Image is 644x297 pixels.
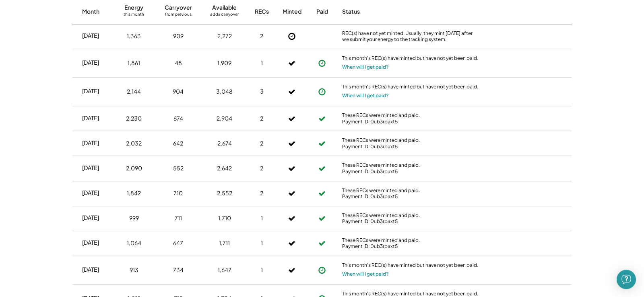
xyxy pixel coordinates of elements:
div: Month [82,8,99,16]
div: [DATE] [82,239,99,247]
div: 1 [261,214,263,222]
div: [DATE] [82,32,99,40]
div: This month's REC(s) have minted but have not yet been paid. [342,262,479,270]
div: 48 [175,59,182,67]
div: 2,674 [217,139,232,147]
div: [DATE] [82,164,99,172]
button: When will I get paid? [342,270,389,278]
div: 734 [173,266,184,274]
div: [DATE] [82,59,99,67]
div: 1,909 [217,59,231,67]
div: RECs [255,8,269,16]
div: [DATE] [82,87,99,95]
div: 2,090 [126,164,142,172]
div: 909 [173,32,184,40]
div: 2,642 [217,164,232,172]
div: These RECs were minted and paid. Payment ID: 0ub3rpaxt5 [342,112,479,125]
div: 1 [261,266,263,274]
div: [DATE] [82,139,99,147]
div: 2,032 [126,139,142,147]
div: These RECs were minted and paid. Payment ID: 0ub3rpaxt5 [342,162,479,174]
div: Open Intercom Messenger [617,270,636,289]
div: 913 [130,266,138,274]
div: These RECs were minted and paid. Payment ID: 0ub3rpaxt5 [342,187,479,200]
div: 552 [173,164,184,172]
div: 2 [260,139,263,147]
div: 2,904 [217,115,232,123]
div: This month's REC(s) have minted but have not yet been paid. [342,84,479,92]
div: 2 [260,164,263,172]
button: Payment approved, but not yet initiated. [316,264,328,276]
div: 2 [260,115,263,123]
button: When will I get paid? [342,63,389,71]
div: 3 [260,88,264,96]
button: Payment approved, but not yet initiated. [316,57,328,69]
div: Carryover [165,4,192,12]
div: [DATE] [82,266,99,274]
div: 1,861 [128,59,140,67]
div: Status [342,8,479,16]
div: from previous [165,12,192,20]
div: 642 [173,139,183,147]
div: Available [212,4,237,12]
div: [DATE] [82,114,99,122]
div: 2 [260,32,263,40]
div: These RECs were minted and paid. Payment ID: 0ub3rpaxt5 [342,137,479,150]
div: 711 [175,214,182,222]
div: 1,842 [127,189,141,197]
div: These RECs were minted and paid. Payment ID: 0ub3rpaxt5 [342,237,479,250]
div: this month [124,12,144,20]
div: [DATE] [82,189,99,197]
div: 2,144 [127,88,141,96]
div: REC(s) have not yet minted. Usually, they mint [DATE] after we submit your energy to the tracking... [342,30,479,43]
div: 1,064 [127,239,141,247]
div: adds carryover [210,12,239,20]
div: 2 [260,189,263,197]
div: 1 [261,59,263,67]
div: 1,711 [219,239,230,247]
div: 2,552 [217,189,232,197]
div: 904 [173,88,184,96]
div: 3,048 [216,88,233,96]
button: Not Yet Minted [286,30,298,42]
div: 2,272 [217,32,232,40]
div: Minted [283,8,301,16]
div: These RECs were minted and paid. Payment ID: 0ub3rpaxt5 [342,212,479,225]
div: 1 [261,239,263,247]
div: 999 [129,214,139,222]
div: 1,363 [127,32,141,40]
button: Payment approved, but not yet initiated. [316,86,328,98]
div: 1,647 [218,266,231,274]
div: 674 [173,115,183,123]
button: When will I get paid? [342,92,389,100]
div: [DATE] [82,214,99,222]
div: 1,710 [218,214,231,222]
div: 647 [173,239,183,247]
div: 710 [173,189,183,197]
div: This month's REC(s) have minted but have not yet been paid. [342,55,479,63]
div: 2,230 [126,115,142,123]
div: Energy [124,4,143,12]
div: Paid [316,8,328,16]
